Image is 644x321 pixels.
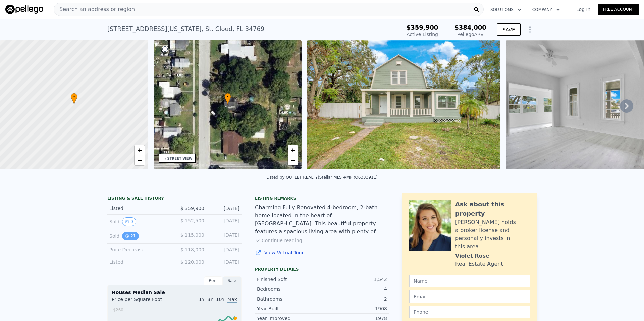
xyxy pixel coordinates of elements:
span: 1Y [199,297,205,302]
div: Listing remarks [255,196,389,201]
div: Violet Rose [455,252,489,260]
span: $359,900 [407,24,438,31]
img: Sale: 167383150 Parcel: 46626277 [307,40,500,169]
div: Finished Sqft [257,276,322,283]
div: STREET VIEW [167,156,193,161]
div: Listed by OUTLET REALTY (Stellar MLS #MFRO6333911) [266,175,378,180]
div: Bedrooms [257,286,322,292]
button: View historical data [122,217,136,226]
span: • [71,94,77,100]
div: • [224,93,231,105]
span: $384,000 [454,24,486,31]
span: Max [227,297,237,303]
input: Email [409,290,530,303]
button: Company [527,4,566,16]
a: Log In [568,6,598,13]
span: 3Y [207,297,213,302]
div: [DATE] [210,232,239,240]
a: Zoom out [135,155,145,165]
input: Phone [409,306,530,318]
span: $ 359,900 [180,206,204,211]
a: Zoom in [288,145,298,155]
span: Active Listing [407,32,438,37]
div: [DATE] [210,259,239,265]
button: SAVE [497,23,521,36]
a: View Virtual Tour [255,249,389,256]
div: [PERSON_NAME] holds a broker license and personally invests in this area [455,218,530,251]
span: 10Y [216,297,225,302]
button: Solutions [485,4,527,16]
button: Show Options [523,23,537,36]
div: [DATE] [210,205,239,212]
div: 1908 [322,305,387,312]
span: + [291,146,295,154]
span: − [291,156,295,164]
span: $ 120,000 [180,259,204,265]
div: Year Built [257,305,322,312]
div: Rent [204,276,223,285]
div: Price per Square Foot [112,296,174,307]
button: Continue reading [255,237,302,244]
div: Sold [109,232,169,240]
div: Pellego ARV [454,31,486,38]
div: Property details [255,267,389,272]
div: LISTING & SALE HISTORY [107,196,241,202]
div: Listed [109,259,169,265]
span: Search an address or region [54,5,135,13]
a: Zoom in [135,145,145,155]
div: 2 [322,296,387,302]
div: [DATE] [210,246,239,253]
span: $ 115,000 [180,232,204,238]
a: Free Account [598,4,639,15]
div: [STREET_ADDRESS][US_STATE] , St. Cloud , FL 34769 [107,24,264,34]
div: Charming Fully Renovated 4-bedroom, 2-bath home located in the heart of [GEOGRAPHIC_DATA]. This b... [255,204,389,236]
div: Houses Median Sale [112,289,237,296]
div: Price Decrease [109,246,169,253]
div: Bathrooms [257,296,322,302]
span: − [137,156,142,164]
div: 4 [322,286,387,292]
div: [DATE] [210,217,239,226]
tspan: $260 [113,308,123,312]
div: Listed [109,205,169,212]
span: + [137,146,142,154]
div: 1,542 [322,276,387,283]
div: Real Estate Agent [455,260,503,268]
span: $ 118,000 [180,247,204,252]
button: View historical data [122,232,139,240]
span: $ 152,500 [180,218,204,223]
div: Sale [223,276,241,285]
div: • [71,93,77,105]
a: Zoom out [288,155,298,165]
div: Sold [109,217,169,226]
span: • [224,94,231,100]
img: Pellego [5,5,43,14]
input: Name [409,275,530,287]
div: Ask about this property [455,200,530,218]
